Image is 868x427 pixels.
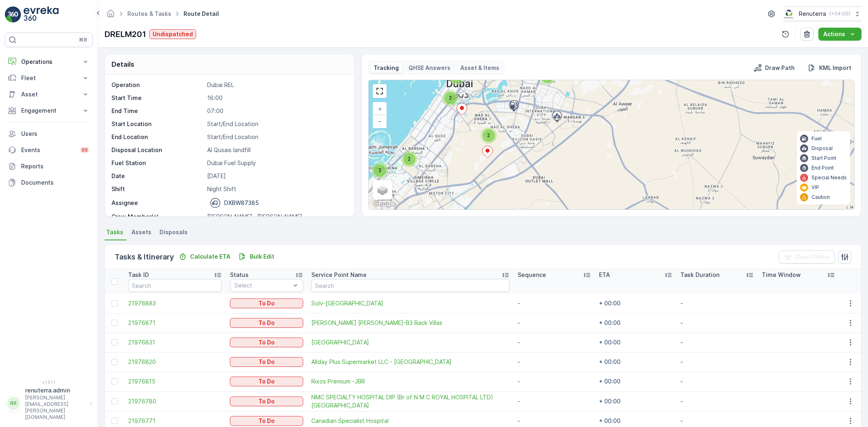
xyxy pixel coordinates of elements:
[128,299,222,307] a: 21976883
[21,179,90,187] p: Documents
[676,313,758,333] td: -
[112,359,118,365] div: Toggle Row Selected
[829,11,850,17] p: ( +04:00 )
[750,63,798,73] button: Draw Path
[175,252,234,261] button: Calculate ETA
[811,145,833,152] p: Disposal
[599,271,610,279] p: ETA
[25,394,86,420] p: [PERSON_NAME][EMAIL_ADDRESS][PERSON_NAME][DOMAIN_NAME]
[595,294,676,313] td: + 00:00
[5,126,93,142] a: Users
[21,146,75,154] p: Events
[795,253,830,261] p: Clear Filters
[128,338,222,346] span: 21976831
[79,37,87,43] p: ⌘B
[112,300,118,307] div: Toggle Row Selected
[112,120,204,128] p: Start Location
[128,417,222,425] span: 21976771
[799,10,826,18] p: Renuterra
[311,279,509,292] input: Search
[258,397,275,405] p: To Do
[819,64,851,72] p: KML Import
[128,397,222,405] span: 21976780
[128,377,222,386] a: 21976815
[21,74,77,82] p: Fleet
[311,417,509,425] a: Canadian Specialist Hospital
[311,358,509,366] span: Allday Plus Supermarket LLC - [GEOGRAPHIC_DATA]
[5,174,93,191] a: Documents
[112,94,204,102] p: Start Time
[21,162,90,170] p: Reports
[207,94,346,102] p: 16:00
[311,338,509,346] a: Al Zahra Hospital
[762,271,801,279] p: Time Window
[374,64,399,72] p: Tracking
[182,10,221,18] span: Route Detail
[207,120,346,128] p: Start/End Location
[112,159,204,167] p: Fuel Station
[190,253,230,261] p: Calculate ETA
[374,103,386,115] a: Zoom In
[7,397,20,410] div: RR
[595,313,676,333] td: + 00:00
[112,81,204,89] p: Operation
[127,10,171,17] a: Routes & Tasks
[811,165,834,171] p: End Point
[460,64,499,72] p: Asset & Items
[449,95,452,101] span: 2
[5,142,93,158] a: Events99
[311,319,509,327] span: [PERSON_NAME] [PERSON_NAME]-B3 Back Villas
[106,12,115,19] a: Homepage
[311,393,509,410] span: NMC SPECIALTY HOSPITAL DIP (Br of N M C ROYAL HOSPITAL LTD) [GEOGRAPHIC_DATA]
[230,416,303,426] button: To Do
[311,338,509,346] span: [GEOGRAPHIC_DATA]
[811,135,822,142] p: Fuel
[514,352,595,372] td: -
[514,333,595,352] td: -
[128,358,222,366] span: 21976820
[128,319,222,327] span: 21976871
[311,271,367,279] p: Service Point Name
[112,107,204,115] p: End Time
[112,418,118,424] div: Toggle Row Selected
[235,252,278,261] button: Bulk Edit
[207,81,346,89] p: Dubai REL
[5,386,93,420] button: RRrenuterra.admin[PERSON_NAME][EMAIL_ADDRESS][PERSON_NAME][DOMAIN_NAME]
[595,333,676,352] td: + 00:00
[81,147,88,153] p: 99
[783,9,796,18] img: Screenshot_2024-07-26_at_13.33.01.png
[311,393,509,410] a: NMC SPECIALTY HOSPITAL DIP (Br of N M C ROYAL HOSPITAL LTD) Dubai Branch
[311,299,509,307] a: Solv-Al Safa Park
[112,133,204,141] p: End Location
[595,352,676,372] td: + 00:00
[408,156,411,162] span: 2
[5,54,93,70] button: Operations
[442,90,459,106] div: 2
[514,391,595,411] td: -
[106,228,123,236] span: Tasks
[378,118,382,124] span: −
[21,107,77,115] p: Engagement
[21,90,77,98] p: Asset
[676,333,758,352] td: -
[805,63,855,73] button: KML Import
[105,28,146,40] p: DRELM201
[378,167,381,173] span: 3
[112,172,204,180] p: Date
[311,377,509,386] a: Rixos Premium -JBR
[5,102,93,119] button: Engagement
[112,213,204,221] p: Crew Member(s)
[811,174,847,181] p: Special Needs
[595,391,676,411] td: + 00:00
[811,184,819,191] p: VIP
[250,253,274,261] p: Bulk Edit
[778,251,835,264] button: Clear Filters
[369,80,854,209] div: 0
[5,86,93,102] button: Asset
[514,294,595,313] td: -
[128,271,149,279] p: Task ID
[401,151,418,167] div: 2
[676,372,758,391] td: -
